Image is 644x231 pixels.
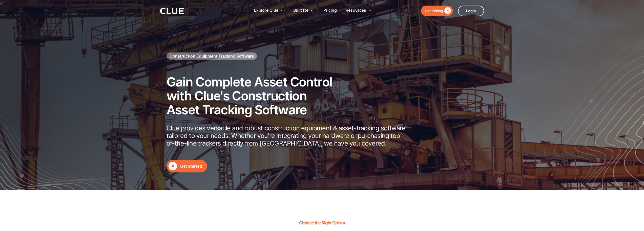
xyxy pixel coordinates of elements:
[346,3,372,19] div: Resources
[532,40,644,190] img: Construction fleet management software
[346,3,366,19] div: Resources
[167,160,207,172] a: Get started
[421,6,453,16] a: Get Pricing
[299,221,345,225] h2: Choose the Right Option
[167,75,341,117] h2: Gain Complete Asset Control with Clue's Construction Asset Tracking Software
[293,3,308,19] div: Built for
[169,162,177,170] div: 
[443,8,451,14] div: 
[323,3,337,19] a: Pricing
[458,6,484,16] a: Login
[254,3,278,19] div: Explore Clue
[254,3,284,19] div: Explore Clue
[180,163,202,169] div: Get started
[167,124,407,147] p: Clue provides versatile and robust construction equipment & asset-tracking software tailored to y...
[293,3,315,19] div: Built for
[170,53,254,59] h1: Construction Equipment Tracking Software
[425,8,443,14] div: Get Pricing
